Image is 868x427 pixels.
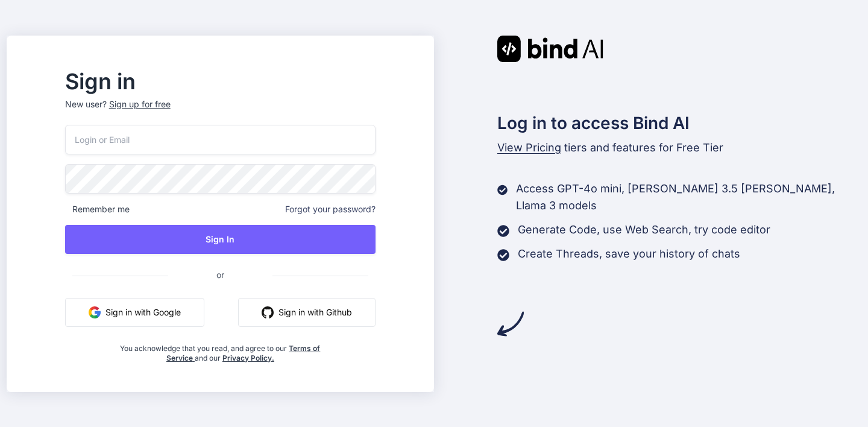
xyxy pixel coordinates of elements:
[109,98,171,110] div: Sign up for free
[65,98,376,125] p: New user?
[168,260,272,289] span: or
[65,203,130,215] span: Remember me
[262,306,274,318] img: github
[285,203,376,215] span: Forgot your password?
[166,344,321,362] a: Terms of Service
[222,353,274,362] a: Privacy Policy.
[89,306,101,318] img: google
[65,298,204,327] button: Sign in with Google
[65,225,376,254] button: Sign In
[516,180,861,214] p: Access GPT-4o mini, [PERSON_NAME] 3.5 [PERSON_NAME], Llama 3 models
[497,311,524,337] img: arrow
[238,298,376,327] button: Sign in with Github
[518,245,740,262] p: Create Threads, save your history of chats
[65,125,376,154] input: Login or Email
[497,139,861,156] p: tiers and features for Free Tier
[518,221,770,238] p: Generate Code, use Web Search, try code editor
[65,72,376,91] h2: Sign in
[497,141,561,154] span: View Pricing
[497,110,861,136] h2: Log in to access Bind AI
[117,337,324,363] div: You acknowledge that you read, and agree to our and our
[497,36,603,62] img: Bind AI logo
